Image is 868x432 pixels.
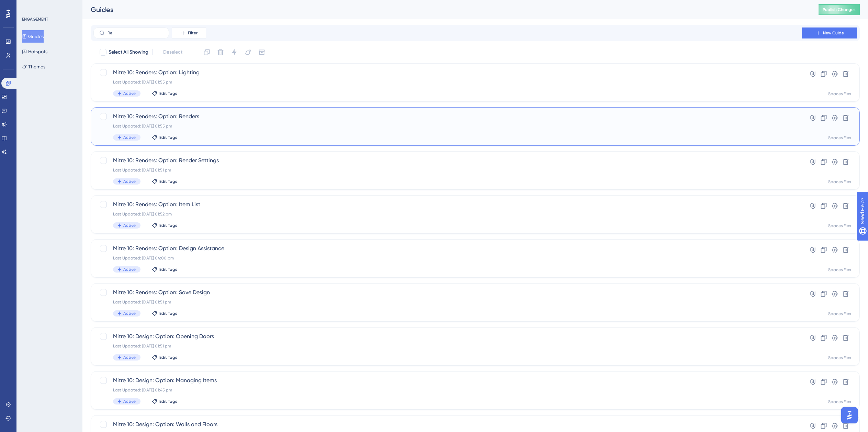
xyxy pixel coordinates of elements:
span: Edit Tags [159,267,177,272]
div: Spaces Flex [828,135,851,141]
iframe: UserGuiding AI Assistant Launcher [839,405,860,425]
button: Edit Tags [152,311,177,316]
button: Publish Changes [819,4,860,15]
span: Active [123,311,136,316]
div: Last Updated: [DATE] 01:51 pm [113,343,782,349]
span: Mitre 10: Design: Option: Opening Doors [113,332,782,341]
div: Last Updated: [DATE] 01:51 pm [113,167,782,173]
span: Mitre 10: Renders: Option: Render Settings [113,156,782,165]
span: Mitre 10: Renders: Option: Item List [113,200,782,209]
button: Themes [22,60,45,73]
span: Edit Tags [159,355,177,360]
div: Spaces Flex [828,223,851,229]
span: Mitre 10: Renders: Option: Design Assistance [113,244,782,253]
div: Last Updated: [DATE] 01:45 pm [113,387,782,393]
div: Last Updated: [DATE] 01:55 pm [113,79,782,85]
div: Last Updated: [DATE] 01:52 pm [113,211,782,217]
button: Edit Tags [152,399,177,404]
button: Deselect [157,46,189,58]
span: Edit Tags [159,399,177,404]
input: Search [108,31,163,35]
button: Guides [22,30,44,43]
span: Need Help? [16,2,43,10]
div: Spaces Flex [828,399,851,405]
span: Edit Tags [159,135,177,140]
span: Active [123,355,136,360]
span: Mitre 10: Renders: Option: Save Design [113,288,782,297]
span: Mitre 10: Design: Option: Managing Items [113,376,782,385]
div: Spaces Flex [828,179,851,185]
button: Edit Tags [152,91,177,96]
span: Select All Showing [109,48,148,56]
span: Active [123,223,136,228]
span: Mitre 10: Renders: Option: Lighting [113,68,782,77]
span: Active [123,399,136,404]
span: Active [123,135,136,140]
div: ENGAGEMENT [22,16,48,22]
div: Spaces Flex [828,355,851,361]
button: Edit Tags [152,179,177,184]
span: New Guide [823,30,844,36]
span: Edit Tags [159,223,177,228]
span: Edit Tags [159,91,177,96]
button: Filter [172,27,206,38]
div: Spaces Flex [828,91,851,97]
div: Last Updated: [DATE] 04:00 pm [113,255,782,261]
div: Spaces Flex [828,267,851,273]
span: Mitre 10: Design: Option: Walls and Floors [113,420,782,429]
span: Mitre 10: Renders: Option: Renders [113,112,782,121]
div: Last Updated: [DATE] 01:51 pm [113,299,782,305]
button: Edit Tags [152,355,177,360]
span: Filter [188,30,198,36]
div: Guides [91,5,801,14]
span: Publish Changes [823,7,856,12]
span: Active [123,91,136,96]
button: Hotspots [22,45,47,58]
span: Edit Tags [159,311,177,316]
div: Last Updated: [DATE] 01:55 pm [113,123,782,129]
button: Edit Tags [152,267,177,272]
span: Active [123,179,136,184]
div: Spaces Flex [828,311,851,317]
button: Edit Tags [152,223,177,228]
button: Edit Tags [152,135,177,140]
span: Active [123,267,136,272]
span: Deselect [163,48,182,56]
span: Edit Tags [159,179,177,184]
button: New Guide [802,27,857,38]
